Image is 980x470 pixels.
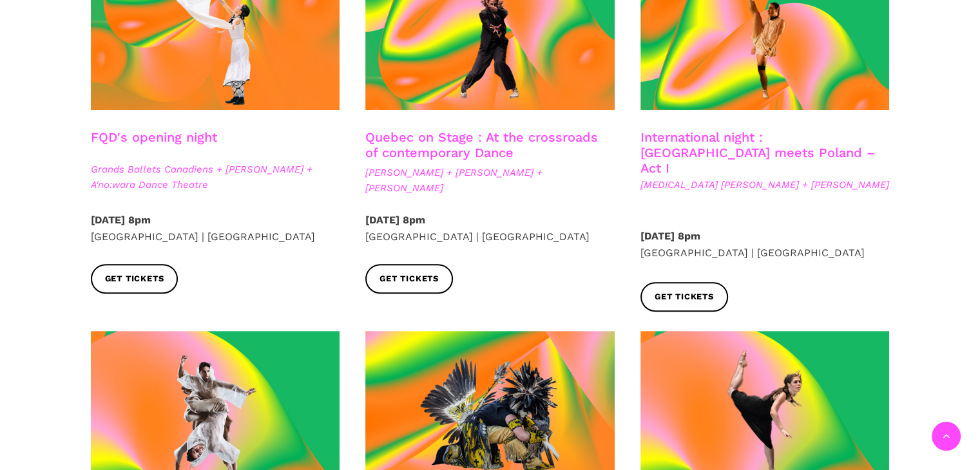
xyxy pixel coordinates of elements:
[91,212,340,245] p: [GEOGRAPHIC_DATA] | [GEOGRAPHIC_DATA]
[365,212,615,245] p: [GEOGRAPHIC_DATA] | [GEOGRAPHIC_DATA]
[640,129,875,176] a: International night : [GEOGRAPHIC_DATA] meets Poland – Act I
[640,282,728,311] a: Get tickets
[365,214,425,226] strong: [DATE] 8pm
[365,264,453,293] a: Get tickets
[91,214,151,226] strong: [DATE] 8pm
[640,228,890,261] p: [GEOGRAPHIC_DATA] | [GEOGRAPHIC_DATA]
[365,165,615,196] span: [PERSON_NAME] + [PERSON_NAME] + [PERSON_NAME]
[91,264,178,293] a: Get tickets
[105,272,164,286] span: Get tickets
[91,129,217,145] a: FQD's opening night
[640,177,890,193] span: [MEDICAL_DATA] [PERSON_NAME] + [PERSON_NAME]
[365,129,598,160] a: Quebec on Stage : At the crossroads of contemporary Dance
[640,230,700,242] strong: [DATE] 8pm
[655,290,714,304] span: Get tickets
[91,162,340,193] span: Grands Ballets Canadiens + [PERSON_NAME] + A'no:wara Dance Theatre
[380,272,439,286] span: Get tickets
